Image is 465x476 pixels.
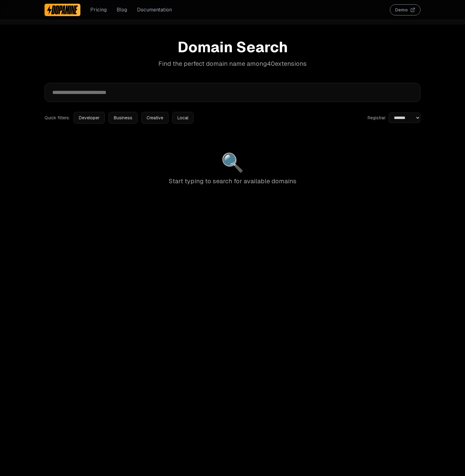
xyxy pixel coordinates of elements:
p: Start typing to search for available domains [45,177,420,185]
img: Dopamine [47,5,78,15]
h1: Domain Search [45,40,420,54]
label: Registrar: [368,115,386,121]
button: Local [172,112,194,124]
button: Creative [141,112,169,124]
a: Documentation [137,6,172,14]
div: 🔍 [45,153,420,172]
span: Quick filters: [45,115,70,121]
p: Find the perfect domain name among 40 extensions [45,59,420,68]
button: Demo [390,4,420,15]
a: Dopamine [45,4,80,16]
button: Business [109,112,138,124]
a: Blog [117,6,127,14]
button: Developer [74,112,105,124]
a: Pricing [90,6,107,14]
